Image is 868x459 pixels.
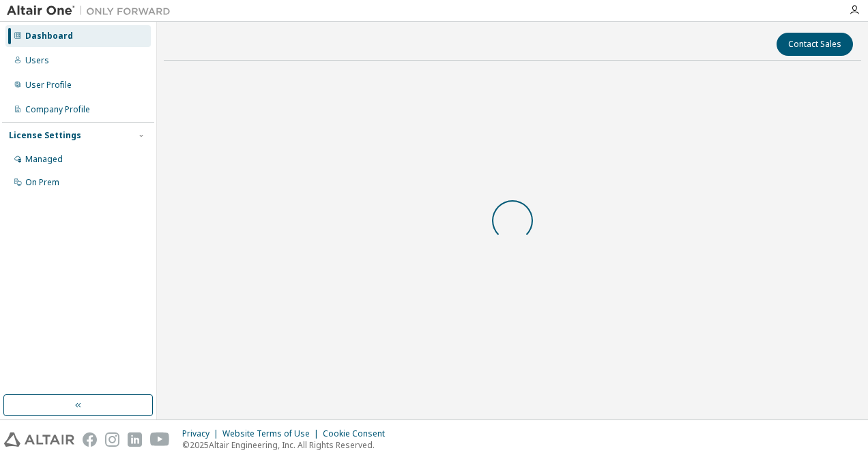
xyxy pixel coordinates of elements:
[25,80,72,91] div: User Profile
[83,432,97,447] img: facebook.svg
[182,439,393,451] p: © 2025 Altair Engineering, Inc. All Rights Reserved.
[4,432,74,447] img: altair_logo.svg
[182,428,222,439] div: Privacy
[25,177,59,188] div: On Prem
[25,154,63,165] div: Managed
[150,432,170,447] img: youtube.svg
[25,104,90,115] div: Company Profile
[105,432,119,447] img: instagram.svg
[9,130,81,141] div: License Settings
[25,55,49,66] div: Users
[128,432,142,447] img: linkedin.svg
[7,4,177,18] img: Altair One
[222,428,323,439] div: Website Terms of Use
[323,428,393,439] div: Cookie Consent
[25,31,73,42] div: Dashboard
[777,33,853,56] button: Contact Sales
